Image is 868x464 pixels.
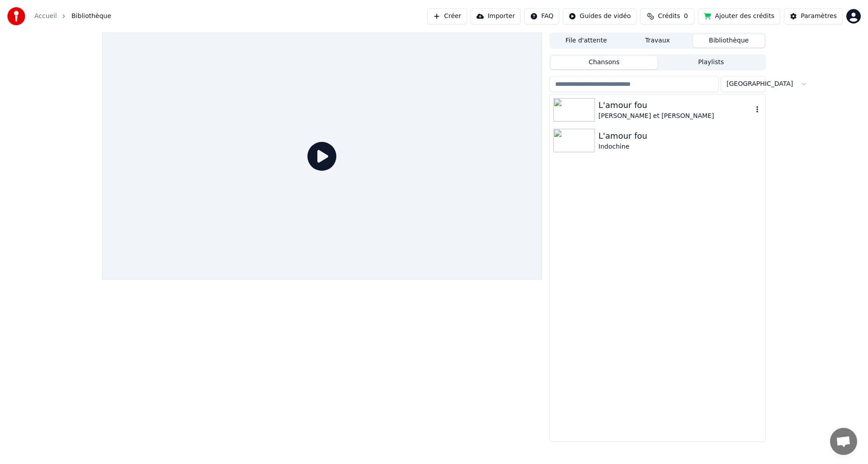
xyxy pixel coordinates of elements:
[698,8,780,24] button: Ajouter des crédits
[658,12,680,21] span: Crédits
[801,12,837,21] div: Paramètres
[684,12,688,21] span: 0
[71,12,111,21] span: Bibliothèque
[784,8,843,24] button: Paramètres
[622,34,693,47] button: Travaux
[563,8,637,24] button: Guides de vidéo
[551,34,622,47] button: File d'attente
[599,142,762,151] div: Indochine
[34,12,111,21] nav: breadcrumb
[471,8,521,24] button: Importer
[693,34,764,47] button: Bibliothèque
[599,130,762,142] div: L'amour fou
[551,56,658,69] button: Chansons
[726,80,793,89] span: [GEOGRAPHIC_DATA]
[830,428,857,455] a: Ouvrir le chat
[657,56,764,69] button: Playlists
[524,8,559,24] button: FAQ
[34,12,57,21] a: Accueil
[427,8,467,24] button: Créer
[7,7,25,25] img: youka
[640,8,694,24] button: Crédits0
[599,112,753,121] div: [PERSON_NAME] et [PERSON_NAME]
[599,99,753,112] div: L'amour fou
